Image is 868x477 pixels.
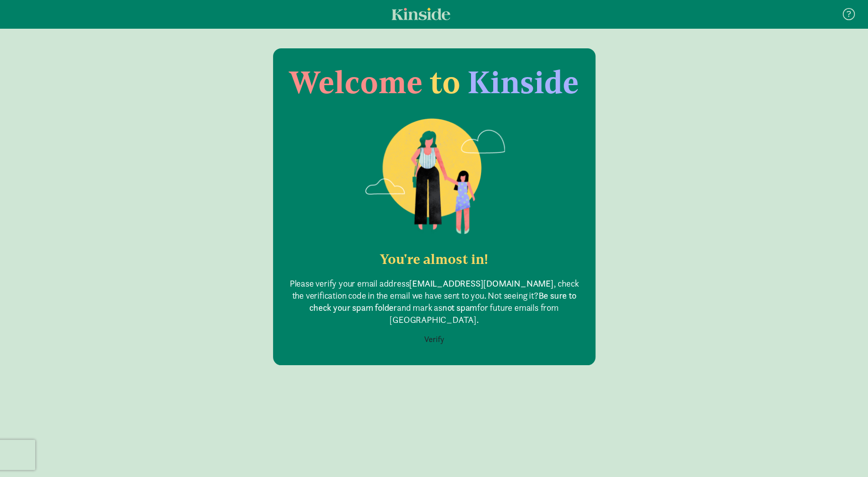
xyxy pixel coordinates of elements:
b: not spam [442,302,477,313]
a: Kinside [391,8,450,20]
span: to [430,63,460,101]
button: Verify [418,330,451,349]
b: [EMAIL_ADDRESS][DOMAIN_NAME] [409,278,553,289]
h2: You're almost in! [289,251,579,267]
span: Welcome [289,63,423,101]
span: Kinside [468,63,579,101]
b: Be sure to check your spam folder [309,290,576,313]
p: Please verify your email address , check the verification code in the email we have sent to you. ... [289,278,579,326]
